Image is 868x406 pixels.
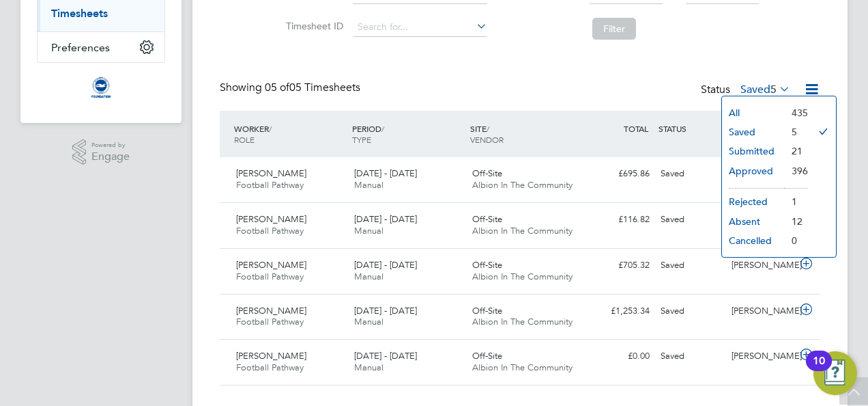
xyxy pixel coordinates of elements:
[472,259,502,271] span: Off-Site
[785,141,808,161] li: 21
[269,123,272,134] span: /
[726,254,797,277] div: [PERSON_NAME]
[282,20,343,32] label: Timesheet ID
[354,213,417,225] span: [DATE] - [DATE]
[472,179,573,191] span: Albion In The Community
[236,213,306,225] span: [PERSON_NAME]
[236,305,306,316] span: [PERSON_NAME]
[349,116,467,152] div: PERIOD
[655,208,726,231] div: Saved
[785,212,808,231] li: 12
[584,345,655,368] div: £0.00
[722,192,785,211] li: Rejected
[236,316,304,327] span: Football Pathway
[785,192,808,211] li: 1
[813,361,825,379] div: 10
[770,83,777,96] span: 5
[701,81,793,100] div: Status
[624,123,648,134] span: TOTAL
[236,225,304,236] span: Football Pathway
[354,305,417,316] span: [DATE] - [DATE]
[584,254,655,277] div: £705.32
[655,116,726,141] div: STATUS
[655,300,726,323] div: Saved
[381,123,384,134] span: /
[234,134,255,145] span: ROLE
[354,259,417,271] span: [DATE] - [DATE]
[236,167,306,179] span: [PERSON_NAME]
[354,179,384,191] span: Manual
[72,139,130,165] a: Powered byEngage
[51,7,108,20] a: Timesheets
[655,163,726,185] div: Saved
[472,213,502,225] span: Off-Site
[785,103,808,122] li: 435
[354,350,417,362] span: [DATE] - [DATE]
[472,167,502,179] span: Off-Site
[487,123,489,134] span: /
[722,122,785,141] li: Saved
[722,141,785,161] li: Submitted
[726,345,797,368] div: [PERSON_NAME]
[592,18,636,40] button: Filter
[584,208,655,231] div: £116.82
[236,362,304,373] span: Football Pathway
[470,134,504,145] span: VENDOR
[354,362,384,373] span: Manual
[584,163,655,185] div: £695.86
[655,254,726,277] div: Saved
[584,300,655,323] div: £1,253.34
[722,103,785,122] li: All
[236,179,304,191] span: Football Pathway
[354,167,417,179] span: [DATE] - [DATE]
[467,116,585,152] div: SITE
[353,18,487,37] input: Search for...
[354,271,384,282] span: Manual
[265,81,289,94] span: 05 of
[38,32,164,62] button: Preferences
[472,350,502,362] span: Off-Site
[354,225,384,236] span: Manual
[740,83,790,96] label: Saved
[472,225,573,236] span: Albion In The Community
[352,134,371,145] span: TYPE
[91,151,130,163] span: Engage
[236,271,304,282] span: Football Pathway
[220,81,363,95] div: Showing
[655,345,726,368] div: Saved
[265,81,360,94] span: 05 Timesheets
[726,300,797,323] div: [PERSON_NAME]
[37,77,165,98] a: Go to home page
[231,116,349,152] div: WORKER
[354,316,384,327] span: Manual
[722,212,785,231] li: Absent
[91,139,130,151] span: Powered by
[722,161,785,180] li: Approved
[472,271,573,282] span: Albion In The Community
[785,231,808,250] li: 0
[236,259,306,271] span: [PERSON_NAME]
[472,305,502,316] span: Off-Site
[236,350,306,362] span: [PERSON_NAME]
[722,231,785,250] li: Cancelled
[813,351,857,395] button: Open Resource Center, 10 new notifications
[785,161,808,180] li: 396
[472,362,573,373] span: Albion In The Community
[90,77,112,98] img: albioninthecommunity-logo-retina.png
[785,122,808,141] li: 5
[472,316,573,327] span: Albion In The Community
[51,41,110,54] span: Preferences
